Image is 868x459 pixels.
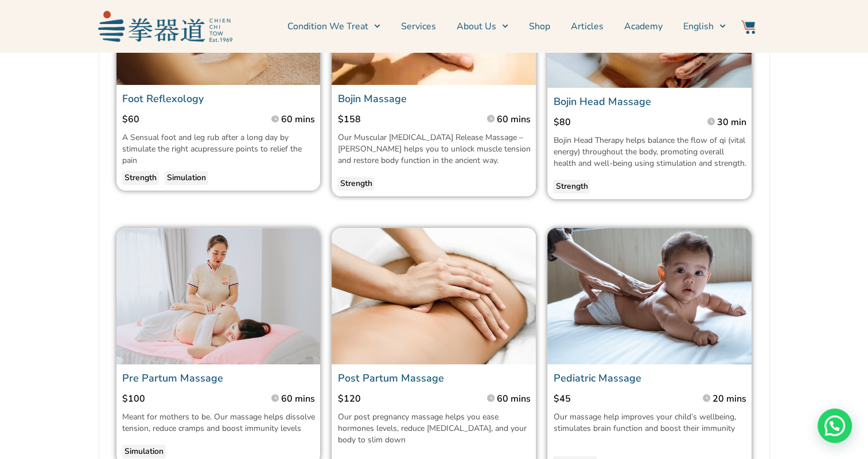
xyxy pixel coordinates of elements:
[271,115,279,123] img: Time Grey
[337,132,530,166] span: Our Muscular [MEDICAL_DATA] Release Massage – [PERSON_NAME] helps you to unlock muscle tension an...
[571,12,604,41] a: Articles
[165,171,208,185] a: Simulation
[340,178,372,189] span: Strength
[703,394,710,402] img: Time Grey
[337,411,530,457] p: Our post pregnancy massage helps you ease hormones levels, reduce [MEDICAL_DATA], and your body t...
[337,177,374,190] a: Strength
[683,12,726,41] a: English
[124,446,164,457] span: Simulation
[337,92,406,106] a: Bojin Massage
[122,132,315,166] p: A Sensual foot and leg rub after a long day by stimulate the right acupressure points to relief t...
[457,12,508,41] a: About Us
[337,112,443,126] p: $158
[122,392,228,406] p: $100
[281,112,314,126] p: 60 mins
[122,445,166,458] a: Simulation
[271,394,279,402] img: Time Grey
[712,392,746,406] p: 20 mins
[337,371,443,385] a: Post Partum Massage
[122,112,228,126] p: $60
[122,411,315,434] p: Meant for mothers to be. Our massage helps dissolve tension, reduce cramps and boost immunity levels
[529,12,550,41] a: Shop
[553,411,746,446] p: Our massage help improves your child’s wellbeing, stimulates brain function and boost their immunity
[487,115,495,122] img: Time Grey
[553,95,651,108] a: Bojin Head Massage
[124,172,157,184] span: Strength
[683,20,714,33] span: English
[167,172,206,184] span: Simulation
[281,392,314,406] p: 60 mins
[553,392,659,406] p: $45
[337,392,443,406] p: $120
[707,118,715,125] img: Time Grey
[122,171,159,185] a: Strength
[238,12,726,41] nav: Menu
[122,92,204,106] a: Foot Reflexology
[555,181,587,192] span: Strength
[487,394,495,402] img: Time Grey
[553,371,641,385] a: Pediatric Massage
[553,115,659,129] p: $80
[717,115,746,129] p: 30 min
[496,392,530,406] p: 60 mins
[401,12,436,41] a: Services
[287,12,380,41] a: Condition We Treat
[496,112,530,126] p: 60 mins
[122,371,223,385] a: Pre Partum Massage
[553,135,746,169] p: Bojin Head Therapy helps balance the flow of qi (vital energy) throughout the body, promoting ove...
[741,20,755,34] img: Website Icon-03
[624,12,663,41] a: Academy
[553,180,590,193] a: Strength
